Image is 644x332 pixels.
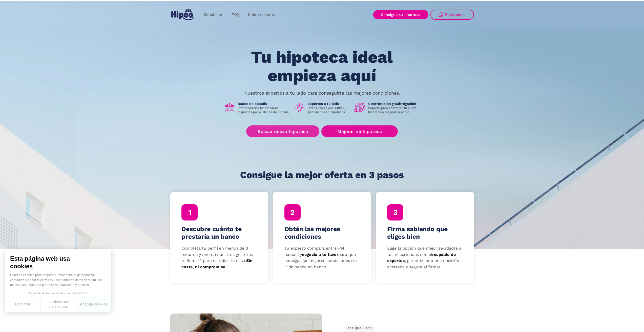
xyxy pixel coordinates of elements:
h1: Expertos a tu lado [307,101,350,106]
h1: Consigue la mejor oferta en 3 pasos [240,170,404,180]
h4: Firma sabiendo que eliges bien [387,225,463,240]
a: Consigue tu hipoteca [373,10,428,19]
a: FAQ [227,10,243,20]
p: Profesionales con +40M€ gestionados en hipotecas [307,106,350,114]
a: Buscar nueva hipoteca [246,125,319,137]
p: Nuestros expertos a tu lado para conseguirte las mejores condiciones. [244,91,400,95]
h1: Banco de España [238,101,290,106]
h4: Obtén las mejores condiciones [284,225,360,240]
a: Sobre nosotros [243,10,281,20]
p: Completa tu perfil en menos de 3 minutos y uno de nuestros gestores te llamará para estudiar tu c... [181,245,257,270]
div: POR QUÉ HIPOO [345,325,375,332]
a: home [170,7,195,22]
a: Escríbenos [430,10,474,20]
p: Elige la opción que mejor se adapte a tus necesidades con el , garantizando una decisión acertada... [387,245,463,270]
p: Intermediarios hipotecarios regulados por el Banco de España [238,106,290,114]
a: Mejorar mi hipoteca [321,125,398,137]
div: Escríbenos [445,12,466,17]
a: Simulador [199,10,227,20]
p: Tu experto compara entre +14 bancos y para que consigas las mejores condiciones sin ir de banco e... [284,245,360,270]
h1: Contratación y subrogación [368,101,420,106]
strong: Sin coste, ni compromiso. [181,258,253,269]
h1: Tu hipoteca ideal empieza aquí [226,48,418,85]
strong: negocia a tu favor [302,252,338,257]
p: Soporte para contratar tu nueva hipoteca o mejorar la actual [368,106,420,114]
h4: Descubre cuánto te prestaría un banco [181,225,257,240]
